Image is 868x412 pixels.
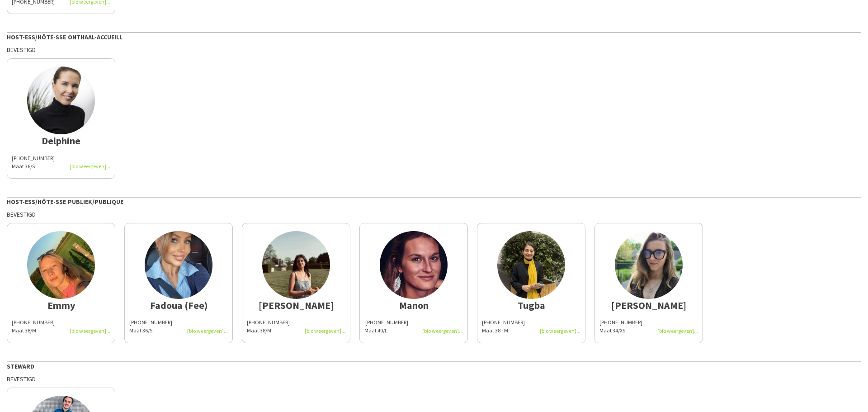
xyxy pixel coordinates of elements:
span: Maat 38/M [12,327,36,334]
img: thumb-64181fb68ef7b.jpg [27,66,95,134]
div: Emmy [12,301,110,309]
span: [PHONE_NUMBER] Maat 36/S [12,155,55,170]
div: Manon [364,301,463,309]
span: [PHONE_NUMBER] [129,319,172,326]
div: Steward [7,361,861,370]
span: [PHONE_NUMBER] [599,319,642,326]
div: Bevestigd [7,46,861,54]
img: thumb-68bdab7757154.jpeg [262,231,330,299]
div: Delphine [12,137,110,145]
div: Host-ess/Hôte-sse Publiek/Publique [7,197,861,206]
div: Bevestigd [7,210,861,218]
span: [PHONE_NUMBER] [482,319,525,326]
span: Maat 40/L [364,327,387,334]
span: [PHONE_NUMBER] [247,319,290,326]
img: thumb-660fea4a1898e.jpeg [27,231,95,299]
span: Maat 38/M [247,327,271,334]
div: [PERSON_NAME] [599,301,698,309]
span: Maat 38 - M [482,327,508,334]
img: thumb-8c83dfa5-f7fa-4e48-a34a-15376a7f15f7.jpg [497,231,565,299]
div: Bevestigd [7,375,861,383]
div: [PERSON_NAME] [247,301,345,309]
span: Maat 34/XS [599,327,625,334]
img: thumb-68779304a679e.jpg [145,231,212,299]
span: [PHONE_NUMBER] [365,319,408,326]
span: [PHONE_NUMBER] [12,319,55,326]
img: thumb-6877bb5384c5f.jpg [615,231,683,299]
span: Maat 36/S [129,327,152,334]
img: thumb-635d6b004232f.jpg [380,231,448,299]
div: Tugba [482,301,580,309]
div: Fadoua (Fee) [129,301,228,309]
div: Host-ess/Hôte-sse Onthaal-Accueill [7,32,861,41]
